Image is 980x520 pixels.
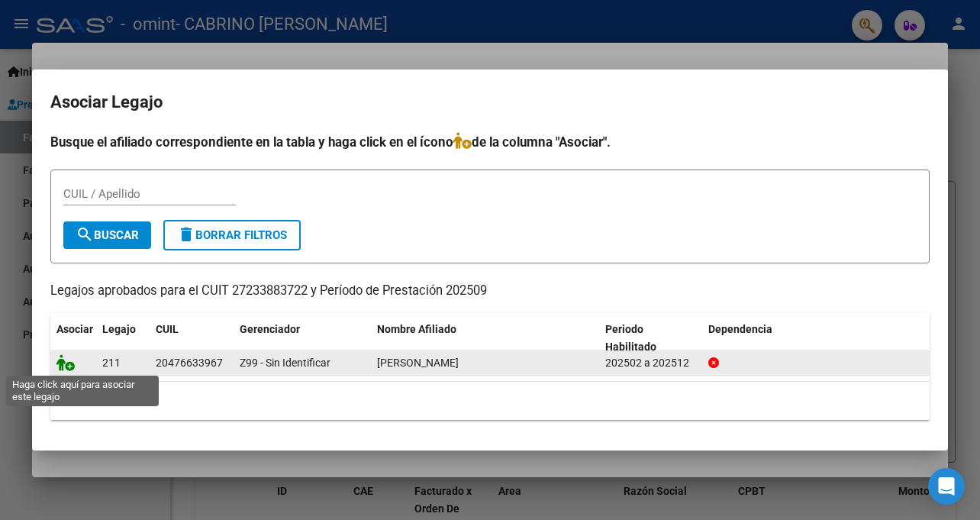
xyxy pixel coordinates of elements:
span: Z99 - Sin Identificar [240,357,330,369]
span: 211 [102,357,121,369]
span: Periodo Habilitado [605,323,656,353]
div: 202502 a 202512 [605,354,696,372]
h2: Asociar Legajo [50,88,930,117]
mat-icon: search [76,225,94,244]
datatable-header-cell: Gerenciador [234,313,371,363]
span: CUIL [156,323,179,335]
div: Open Intercom Messenger [928,468,965,505]
datatable-header-cell: CUIL [150,313,234,363]
span: Gerenciador [240,323,300,335]
span: Nombre Afiliado [377,323,456,335]
mat-icon: delete [177,225,195,244]
span: Buscar [76,228,139,242]
button: Borrar Filtros [163,220,301,250]
div: 1 registros [50,382,930,420]
span: Dependencia [708,323,772,335]
button: Buscar [63,221,151,249]
datatable-header-cell: Asociar [50,313,96,363]
datatable-header-cell: Legajo [96,313,150,363]
span: Asociar [56,323,93,335]
datatable-header-cell: Dependencia [702,313,930,363]
div: 20476633967 [156,354,223,372]
span: Borrar Filtros [177,228,287,242]
span: Legajo [102,323,136,335]
datatable-header-cell: Periodo Habilitado [599,313,702,363]
span: AGUIRRE TULA JOAQUIN SANTIAGO [377,357,459,369]
h4: Busque el afiliado correspondiente en la tabla y haga click en el ícono de la columna "Asociar". [50,132,930,152]
p: Legajos aprobados para el CUIT 27233883722 y Período de Prestación 202509 [50,282,930,301]
datatable-header-cell: Nombre Afiliado [371,313,599,363]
